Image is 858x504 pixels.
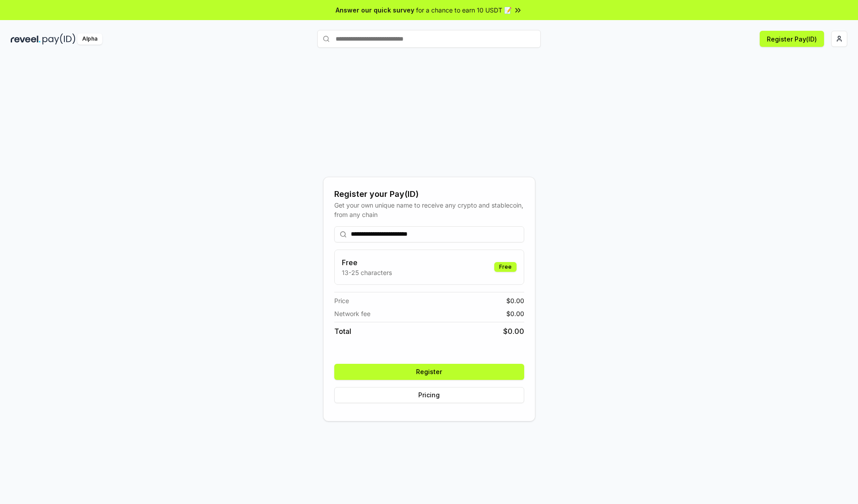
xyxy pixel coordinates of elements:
[503,326,524,337] span: $ 0.00
[342,257,392,268] h3: Free
[334,364,524,380] button: Register
[342,268,392,277] p: 13-25 characters
[494,262,517,272] div: Free
[416,5,512,15] span: for a chance to earn 10 USDT 📝
[42,33,76,45] img: pay_id
[506,296,524,305] span: $ 0.00
[334,387,524,403] button: Pricing
[334,188,524,200] div: Register your Pay(ID)
[77,33,102,45] div: Alpha
[506,309,524,318] span: $ 0.00
[334,200,524,219] div: Get your own unique name to receive any crypto and stablecoin, from any chain
[334,309,370,318] span: Network fee
[334,326,351,337] span: Total
[11,33,41,45] img: reveel_dark
[760,31,824,47] button: Register Pay(ID)
[334,296,349,305] span: Price
[336,5,414,15] span: Answer our quick survey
